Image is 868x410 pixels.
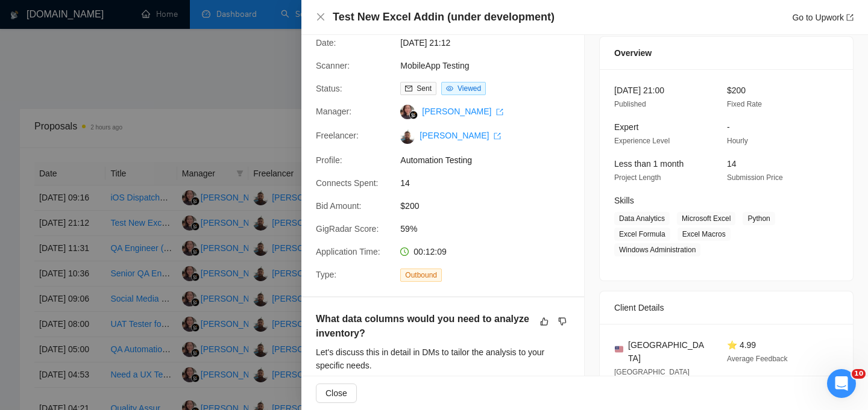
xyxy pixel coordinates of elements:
span: export [846,14,854,21]
span: [GEOGRAPHIC_DATA] [628,338,708,365]
span: ⭐ 4.99 [727,340,756,350]
span: Scanner: [316,61,350,70]
button: Close [316,12,325,22]
span: Experience Level [614,137,670,145]
span: GigRadar Score: [316,224,379,234]
span: like [540,317,549,326]
span: Submission Price [727,173,783,182]
span: clock-circle [400,247,409,256]
span: Sent [417,84,432,93]
span: Freelancer: [316,131,359,140]
span: Close [325,387,347,400]
span: Published [614,100,646,108]
span: 00:12:09 [414,247,447,256]
a: [PERSON_NAME] export [420,131,501,140]
span: Automation Testing [400,154,581,167]
span: export [496,108,503,116]
span: [GEOGRAPHIC_DATA] 01:06 PM [614,368,690,390]
span: Outbound [400,269,442,282]
span: mail [405,85,412,92]
span: Project Length [614,173,661,182]
a: Go to Upworkexport [792,13,854,22]
button: like [537,314,552,329]
span: $200 [727,85,746,95]
span: Manager: [316,107,351,116]
span: Date: [316,38,336,48]
span: Windows Administration [614,243,700,256]
span: Excel Macros [678,228,731,241]
span: Application Time: [316,247,380,256]
img: gigradar-bm.png [409,111,418,119]
span: - [727,122,730,132]
span: Viewed [458,84,481,93]
span: Overview [614,46,652,60]
div: Let's discuss this in detail in DMs to tailor the analysis to your specific needs. [316,346,570,372]
div: Client Details [614,291,838,324]
span: [DATE] 21:00 [614,85,664,95]
span: Expert [614,122,638,132]
span: Bid Amount: [316,201,362,211]
span: [DATE] 21:12 [400,36,581,49]
button: Close [316,384,357,403]
span: Connects Spent: [316,178,379,188]
span: Profile: [316,155,342,165]
span: Average Feedback [727,355,788,363]
span: export [494,132,501,140]
button: dislike [555,314,570,329]
span: Skills [614,196,634,205]
h4: Test New Excel Addin (under development) [333,10,555,25]
a: [PERSON_NAME] export [422,107,503,116]
h5: What data columns would you need to analyze inventory? [316,312,532,341]
span: 14 [727,159,737,169]
span: 14 [400,176,581,190]
img: 🇺🇸 [615,345,623,353]
span: dislike [558,317,567,326]
span: Less than 1 month [614,159,684,169]
span: Type: [316,270,336,279]
span: Status: [316,84,342,93]
span: eye [446,85,453,92]
span: Data Analytics [614,212,670,225]
span: 59% [400,222,581,235]
iframe: Intercom live chat [827,369,856,398]
span: $200 [400,199,581,213]
span: Python [743,212,775,225]
span: Hourly [727,137,748,145]
span: Excel Formula [614,228,670,241]
span: Fixed Rate [727,100,762,108]
span: Microsoft Excel [677,212,735,225]
span: 10 [852,369,866,379]
img: c12icOjwBFDFxNP3_CuSv1ziQluiyXhjkAIJ-Lz8i5_gyiZdc5LyWKNh3HC4ipTpqk [400,129,415,144]
a: MobileApp Testing [400,61,469,70]
span: close [316,12,325,22]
